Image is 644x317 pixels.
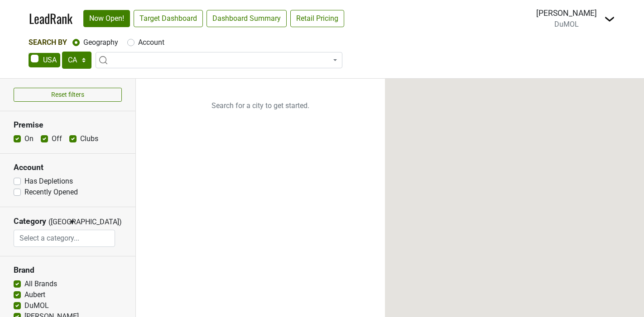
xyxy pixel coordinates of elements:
[554,20,579,28] span: DuMOL
[14,88,122,102] button: Reset filters
[83,37,118,48] label: Geography
[24,279,57,289] label: All Brands
[48,217,67,230] span: ([GEOGRAPHIC_DATA])
[24,133,34,144] label: On
[52,133,62,144] label: Off
[24,289,45,300] label: Aubert
[24,187,78,198] label: Recently Opened
[14,120,122,130] h3: Premise
[134,10,203,27] a: Target Dashboard
[207,10,287,27] a: Dashboard Summary
[29,9,72,28] a: LeadRank
[136,79,385,133] p: Search for a city to get started.
[80,133,98,144] label: Clubs
[604,14,615,24] img: Dropdown Menu
[14,230,115,247] input: Select a category...
[536,7,597,19] div: [PERSON_NAME]
[14,163,122,172] h3: Account
[69,218,76,226] span: ▼
[14,265,122,275] h3: Brand
[14,217,46,226] h3: Category
[24,300,49,311] label: DuMOL
[290,10,344,27] a: Retail Pricing
[24,176,73,187] label: Has Depletions
[29,38,67,47] span: Search By
[83,10,130,27] a: Now Open!
[138,37,164,48] label: Account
